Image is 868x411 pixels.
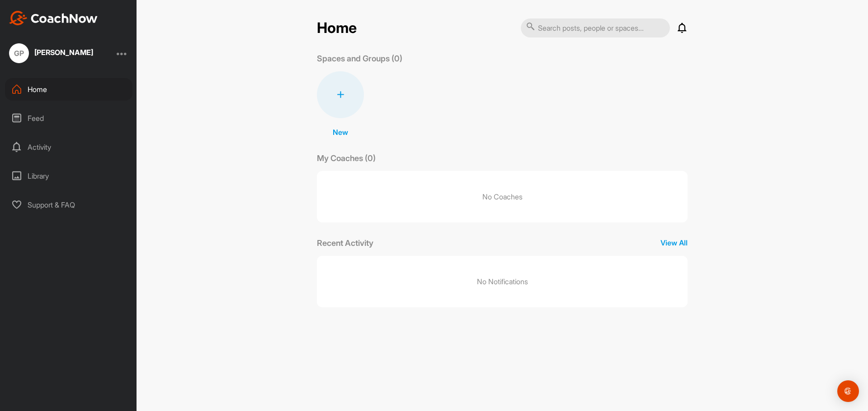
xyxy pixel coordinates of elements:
[477,276,528,287] p: No Notifications
[837,380,859,402] div: Open Intercom Messenger
[317,19,357,37] h2: Home
[317,152,376,164] p: My Coaches (0)
[5,136,132,158] div: Activity
[5,165,132,187] div: Library
[521,18,670,37] input: Search posts, people or spaces...
[317,171,688,222] p: No Coaches
[9,11,98,25] img: CoachNow
[333,127,348,138] p: New
[660,237,688,248] p: View All
[34,49,93,56] div: [PERSON_NAME]
[5,194,132,216] div: Support & FAQ
[317,237,373,249] p: Recent Activity
[9,43,29,63] div: GP
[5,107,132,129] div: Feed
[317,52,402,65] p: Spaces and Groups (0)
[5,78,132,101] div: Home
